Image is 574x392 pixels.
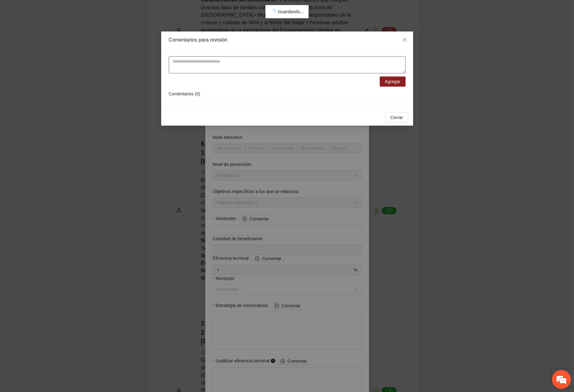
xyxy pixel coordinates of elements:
button: Close [396,31,413,48]
button: Cerrar [385,112,408,122]
span: Comentarios ( 0 ) [169,91,200,96]
button: Agregar [380,77,406,87]
div: Chatee con nosotros ahora [33,32,106,40]
span: loading [270,9,276,14]
div: Minimizar ventana de chat en vivo [103,3,118,18]
div: Comentarios para revisión [169,37,406,43]
span: close [402,37,407,42]
span: Guardando... [278,9,304,14]
span: Estamos en línea. [37,84,87,148]
span: Cerrar [390,114,403,121]
textarea: Escriba su mensaje y pulse “Intro” [3,172,120,194]
span: Agregar [385,78,401,85]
